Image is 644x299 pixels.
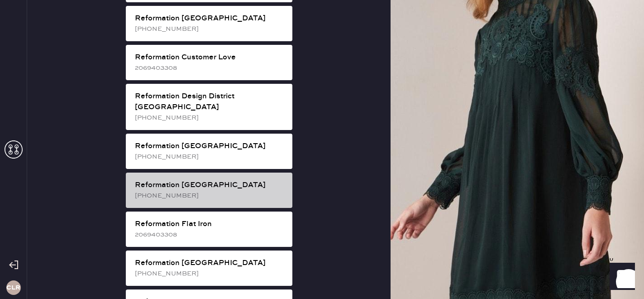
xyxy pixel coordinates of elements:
div: Reformation Design District [GEOGRAPHIC_DATA] [135,91,285,113]
div: Reformation [GEOGRAPHIC_DATA] [135,180,285,191]
div: Reformation [GEOGRAPHIC_DATA] [135,258,285,269]
h3: CLR [6,285,20,291]
div: 2069403308 [135,230,285,240]
div: 2069403308 [135,63,285,73]
div: Reformation Flat Iron [135,219,285,230]
div: [PHONE_NUMBER] [135,152,285,162]
div: Reformation Customer Love [135,52,285,63]
div: Reformation [GEOGRAPHIC_DATA] [135,13,285,24]
div: [PHONE_NUMBER] [135,24,285,34]
div: [PHONE_NUMBER] [135,191,285,201]
div: [PHONE_NUMBER] [135,269,285,279]
div: Reformation [GEOGRAPHIC_DATA] [135,141,285,152]
div: [PHONE_NUMBER] [135,113,285,123]
iframe: Front Chat [601,258,640,297]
